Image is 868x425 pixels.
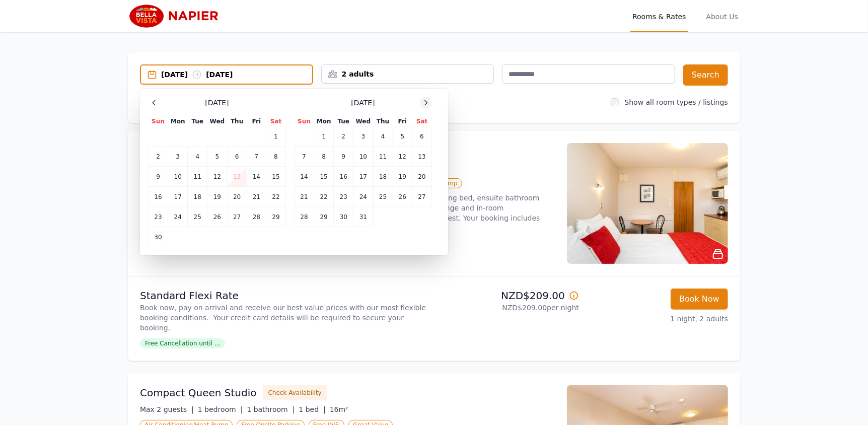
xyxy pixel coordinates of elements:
[198,405,243,413] span: 1 bedroom |
[369,178,462,188] span: Air Conditioning/Heat Pump
[314,167,334,187] td: 15
[295,207,314,227] td: 28
[373,187,393,207] td: 25
[314,187,334,207] td: 22
[412,167,432,187] td: 20
[207,167,227,187] td: 12
[314,117,334,126] th: Mon
[247,405,295,413] span: 1 bathroom |
[373,126,393,147] td: 4
[227,117,247,126] th: Thu
[412,147,432,167] td: 13
[412,117,432,126] th: Sat
[438,289,579,303] p: NZD$209.00
[149,147,168,167] td: 2
[266,207,286,227] td: 29
[412,187,432,207] td: 27
[353,207,373,227] td: 31
[314,147,334,167] td: 8
[247,187,266,207] td: 21
[266,167,286,187] td: 15
[671,289,728,310] button: Book Now
[263,385,327,400] button: Check Availability
[188,117,207,126] th: Tue
[188,167,207,187] td: 11
[330,405,348,413] span: 16m²
[207,207,227,227] td: 26
[295,117,314,126] th: Sun
[393,147,412,167] td: 12
[353,147,373,167] td: 10
[227,207,247,227] td: 27
[247,207,266,227] td: 28
[295,167,314,187] td: 14
[353,117,373,126] th: Wed
[334,187,353,207] td: 23
[149,117,168,126] th: Sun
[140,289,430,303] p: Standard Flexi Rate
[140,303,430,333] p: Book now, pay on arrival and receive our best value prices with our most flexible booking conditi...
[168,117,188,126] th: Mon
[334,167,353,187] td: 16
[149,167,168,187] td: 9
[373,147,393,167] td: 11
[353,187,373,207] td: 24
[295,187,314,207] td: 21
[149,207,168,227] td: 23
[161,69,312,80] div: [DATE] [DATE]
[140,386,257,400] h3: Compact Queen Studio
[393,167,412,187] td: 19
[149,187,168,207] td: 16
[188,147,207,167] td: 4
[247,147,266,167] td: 7
[299,405,325,413] span: 1 bed |
[683,64,728,86] button: Search
[314,126,334,147] td: 1
[322,69,494,79] div: 2 adults
[227,187,247,207] td: 20
[314,207,334,227] td: 29
[168,187,188,207] td: 17
[266,147,286,167] td: 8
[207,187,227,207] td: 19
[128,4,225,28] img: Bella Vista Napier
[393,126,412,147] td: 5
[247,117,266,126] th: Fri
[625,98,728,106] label: Show all room types / listings
[188,187,207,207] td: 18
[205,98,229,108] span: [DATE]
[207,147,227,167] td: 5
[207,117,227,126] th: Wed
[295,147,314,167] td: 7
[334,207,353,227] td: 30
[227,147,247,167] td: 6
[373,167,393,187] td: 18
[188,207,207,227] td: 25
[393,187,412,207] td: 26
[140,338,225,348] span: Free Cancellation until ...
[373,117,393,126] th: Thu
[438,303,579,313] p: NZD$209.00 per night
[412,126,432,147] td: 6
[334,126,353,147] td: 2
[353,167,373,187] td: 17
[140,405,194,413] span: Max 2 guests |
[351,98,375,108] span: [DATE]
[227,167,247,187] td: 13
[266,187,286,207] td: 22
[168,207,188,227] td: 24
[353,126,373,147] td: 3
[168,167,188,187] td: 10
[334,147,353,167] td: 9
[266,117,286,126] th: Sat
[587,314,728,324] p: 1 night, 2 adults
[334,117,353,126] th: Tue
[149,227,168,247] td: 30
[266,126,286,147] td: 1
[393,117,412,126] th: Fri
[247,167,266,187] td: 14
[168,147,188,167] td: 3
